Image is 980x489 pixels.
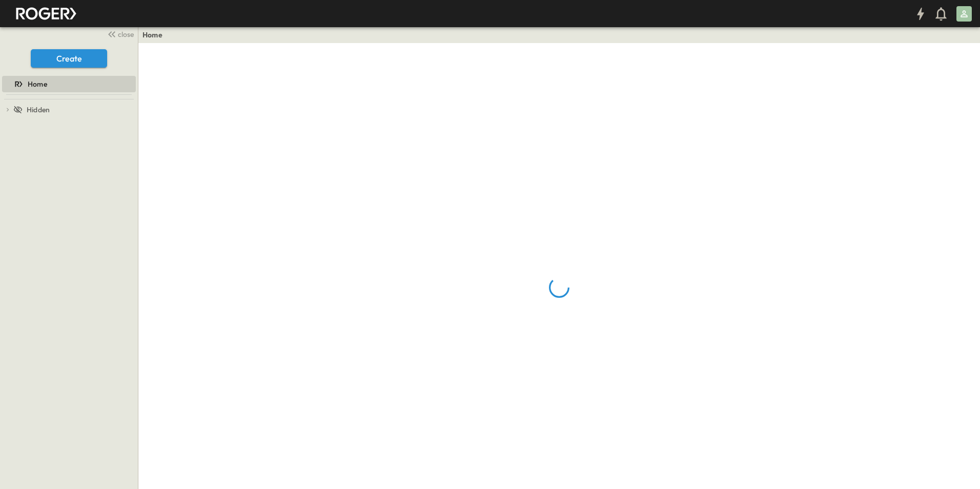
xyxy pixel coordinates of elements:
[142,30,162,40] a: Home
[142,30,169,40] nav: breadcrumbs
[27,105,50,115] span: Hidden
[103,27,136,41] button: close
[31,49,107,68] button: Create
[28,79,47,89] span: Home
[2,77,134,91] a: Home
[118,29,134,39] span: close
